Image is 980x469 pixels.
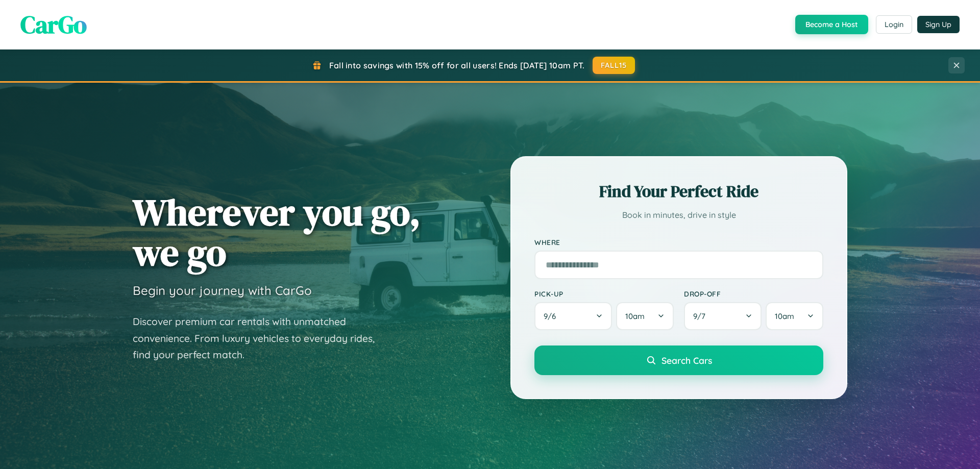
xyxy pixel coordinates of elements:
[544,311,561,321] span: 9 / 6
[693,311,710,321] span: 9 / 7
[534,238,823,246] label: Where
[534,345,823,375] button: Search Cars
[534,208,823,223] p: Book in minutes, drive in style
[661,355,712,366] span: Search Cars
[876,15,912,34] button: Login
[329,60,585,70] span: Fall into savings with 15% off for all users! Ends [DATE] 10am PT.
[616,302,674,330] button: 10am
[684,302,762,330] button: 9/7
[625,311,645,321] span: 10am
[684,289,823,298] label: Drop-off
[133,313,388,363] p: Discover premium car rentals with unmatched convenience. From luxury vehicles to everyday rides, ...
[133,283,312,298] h3: Begin your journey with CarGo
[917,16,960,33] button: Sign Up
[534,180,823,203] h2: Find Your Perfect Ride
[775,311,794,321] span: 10am
[534,302,612,330] button: 9/6
[133,192,421,273] h1: Wherever you go, we go
[766,302,823,330] button: 10am
[20,8,87,41] span: CarGo
[593,57,635,74] button: FALL15
[534,289,674,298] label: Pick-up
[795,15,868,34] button: Become a Host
